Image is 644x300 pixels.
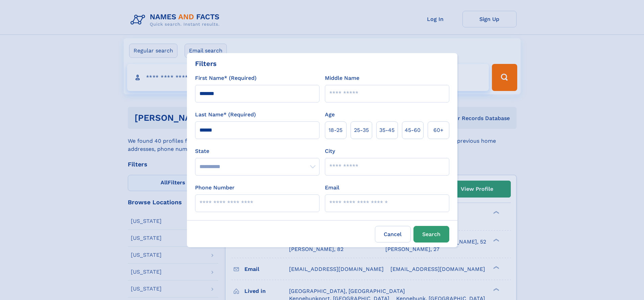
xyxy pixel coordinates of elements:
span: 60+ [433,126,444,134]
label: State [195,147,319,155]
span: 45‑60 [405,126,421,134]
label: Email [325,184,339,192]
label: First Name* (Required) [195,74,257,82]
label: Age [325,111,335,119]
label: Cancel [375,226,411,243]
label: Middle Name [325,74,359,82]
span: 18‑25 [329,126,342,134]
span: 25‑35 [354,126,369,134]
label: Last Name* (Required) [195,111,256,119]
span: 35‑45 [379,126,395,134]
button: Search [413,226,449,243]
label: City [325,147,335,155]
div: Filters [195,59,217,69]
label: Phone Number [195,184,235,192]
